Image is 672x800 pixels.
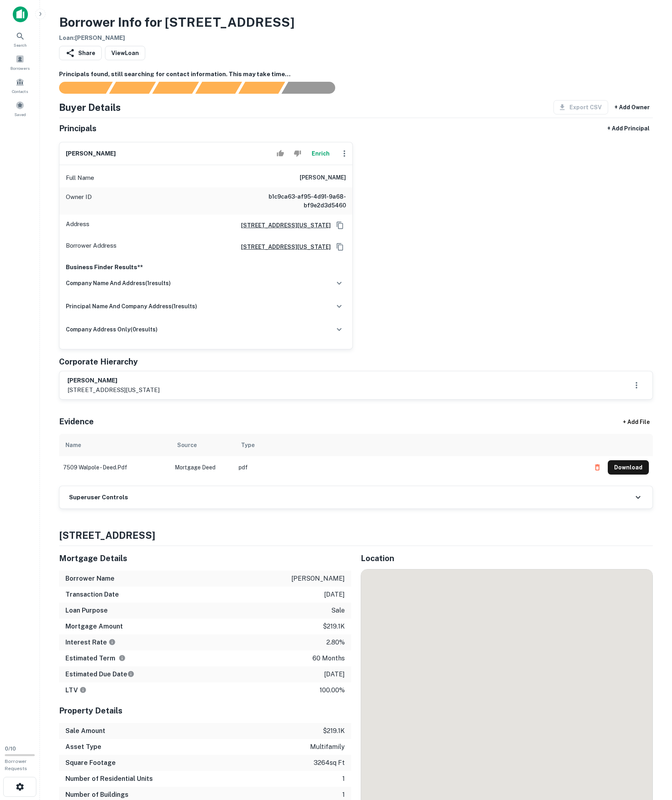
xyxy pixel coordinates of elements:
[66,325,158,334] h6: company address only ( 0 results)
[66,173,94,183] p: Full Name
[5,759,27,771] span: Borrower Requests
[65,686,87,695] h6: LTV
[177,440,197,450] div: Source
[238,82,285,94] div: Principals found, still searching for contact information. This may take time...
[66,149,116,158] h6: [PERSON_NAME]
[10,65,30,71] span: Borrowers
[608,460,649,475] button: Download
[65,726,105,736] h6: Sale Amount
[65,742,101,752] h6: Asset Type
[12,88,28,95] span: Contacts
[59,552,351,564] h5: Mortgage Details
[65,590,119,599] h6: Transaction Date
[5,746,16,752] span: 0 / 10
[65,758,116,768] h6: Square Footage
[604,121,653,136] button: + Add Principal
[361,552,653,564] h5: Location
[59,434,653,486] div: scrollable content
[324,670,345,679] p: [DATE]
[49,82,109,94] div: Sending borrower request to AI...
[608,415,664,429] div: + Add File
[59,416,94,428] h5: Evidence
[59,456,171,479] td: 7509 walpole - deed.pdf
[59,356,138,368] h5: Corporate Hierarchy
[66,279,171,288] h6: company name and address ( 1 results)
[2,98,38,119] a: Saved
[66,219,89,231] p: Address
[59,528,653,542] h4: [STREET_ADDRESS]
[334,241,346,253] button: Copy Address
[65,638,116,647] h6: Interest Rate
[2,75,38,96] a: Contacts
[2,51,38,73] a: Borrowers
[66,241,117,253] p: Borrower Address
[308,146,333,162] button: Enrich
[79,686,87,694] svg: LTVs displayed on the website are for informational purposes only and may be reported incorrectly...
[14,42,27,48] span: Search
[59,122,97,134] h5: Principals
[59,705,351,717] h5: Property Details
[312,654,345,663] p: 60 months
[590,461,605,474] button: Delete file
[632,736,672,774] iframe: Chat Widget
[273,146,287,162] button: Accept
[250,192,346,210] h6: b1c9ca63-af95-4d91-9a68-bf9e2d3d5460
[241,440,255,450] div: Type
[66,192,92,210] p: Owner ID
[59,70,653,79] h6: Principals found, still searching for contact information. This may take time...
[66,262,346,272] p: Business Finder Results**
[59,33,294,43] h6: Loan : [PERSON_NAME]
[314,758,345,768] p: 3264 sq ft
[109,82,156,94] div: Your request is received and processing...
[109,638,116,646] svg: The interest rates displayed on the website are for informational purposes only and may be report...
[65,654,126,663] h6: Estimated Term
[65,774,153,784] h6: Number of Residential Units
[65,622,123,631] h6: Mortgage Amount
[326,638,345,647] p: 2.80%
[127,670,134,678] svg: Estimate is based on a standard schedule for this type of loan.
[342,774,345,784] p: 1
[282,82,345,94] div: AI fulfillment process complete.
[59,100,121,114] h4: Buyer Details
[195,82,242,94] div: Principals found, AI now looking for contact information...
[65,670,134,679] h6: Estimated Due Date
[105,46,145,60] a: ViewLoan
[300,173,346,183] h6: [PERSON_NAME]
[66,302,197,311] h6: principal name and company address ( 1 results)
[65,440,81,450] div: Name
[65,606,108,615] h6: Loan Purpose
[611,100,653,114] button: + Add Owner
[334,219,346,231] button: Copy Address
[152,82,199,94] div: Documents found, AI parsing details...
[59,434,171,456] th: Name
[13,6,28,22] img: capitalize-icon.png
[324,590,345,599] p: [DATE]
[235,221,331,230] a: [STREET_ADDRESS][US_STATE]
[323,622,345,631] p: $219.1k
[331,606,345,615] p: sale
[235,242,331,251] a: [STREET_ADDRESS][US_STATE]
[235,456,586,479] td: pdf
[310,742,345,752] p: multifamily
[171,456,235,479] td: Mortgage Deed
[2,28,38,50] a: Search
[65,574,115,583] h6: Borrower Name
[235,434,586,456] th: Type
[291,146,304,162] button: Reject
[59,46,102,60] button: Share
[59,13,294,32] h3: Borrower Info for [STREET_ADDRESS]
[119,654,126,662] svg: Term is based on a standard schedule for this type of loan.
[67,376,160,385] h6: [PERSON_NAME]
[323,726,345,736] p: $219.1k
[14,111,26,118] span: Saved
[171,434,235,456] th: Source
[342,790,345,800] p: 1
[67,385,160,395] p: [STREET_ADDRESS][US_STATE]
